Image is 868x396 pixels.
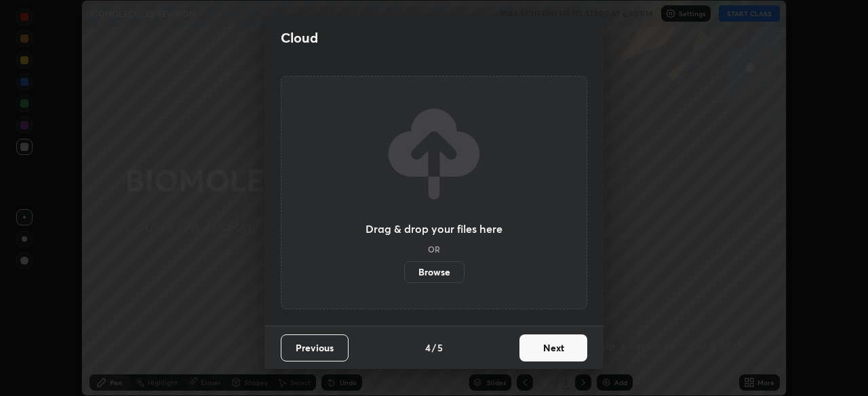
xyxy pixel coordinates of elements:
[428,245,440,253] h5: OR
[432,340,436,355] h4: /
[519,334,587,361] button: Next
[366,223,502,234] h3: Drag & drop your files here
[281,29,318,47] h2: Cloud
[425,340,431,355] h4: 4
[437,340,443,355] h4: 5
[281,334,349,361] button: Previous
